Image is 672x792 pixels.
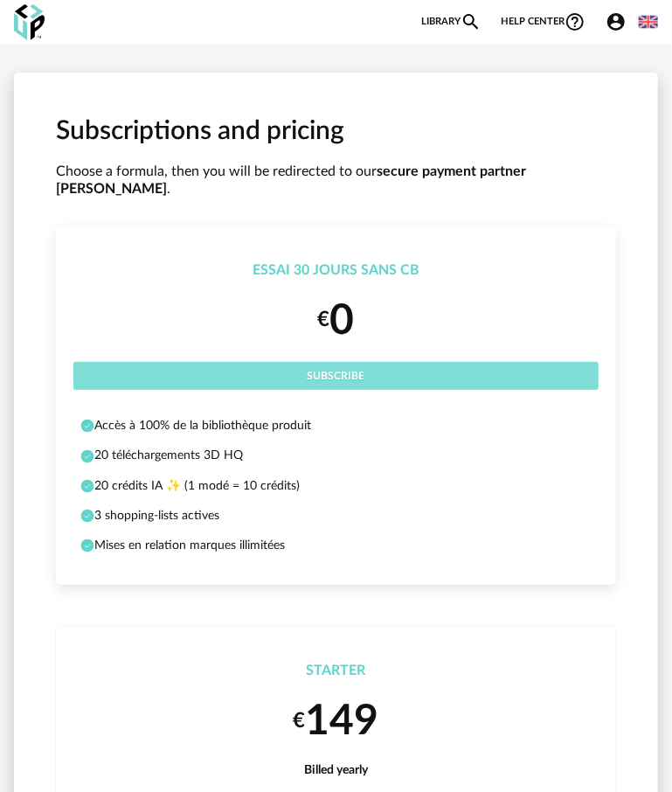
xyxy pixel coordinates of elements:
[330,300,355,342] span: 0
[606,11,627,32] span: Account Circle icon
[639,12,658,31] img: us
[56,163,616,199] p: Choose a formula, then you will be redirected to our .
[308,371,365,381] span: Subscribe
[294,708,306,735] small: €
[306,700,379,742] span: 149
[14,4,45,40] img: OXP
[80,478,592,494] li: 20 crédits IA ✨ (1 modé = 10 crédits)
[565,11,585,32] span: Help Circle Outline icon
[421,11,481,32] a: LibraryMagnify icon
[56,115,616,149] h1: Subscriptions and pricing
[80,538,592,553] li: Mises en relation marques illimitées
[606,11,629,32] span: Account Circle icon
[80,418,592,434] li: Accès à 100% de la bibliothèque produit
[80,448,592,463] li: 20 téléchargements 3D HQ
[304,764,368,776] span: Billed yearly
[318,307,330,334] small: €
[80,508,592,524] li: 3 shopping-lists actives
[501,11,585,32] span: Help centerHelp Circle Outline icon
[73,362,599,390] button: Subscribe
[73,261,599,280] div: Essai 30 jours sans CB
[73,662,599,680] div: Starter
[461,11,481,32] span: Magnify icon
